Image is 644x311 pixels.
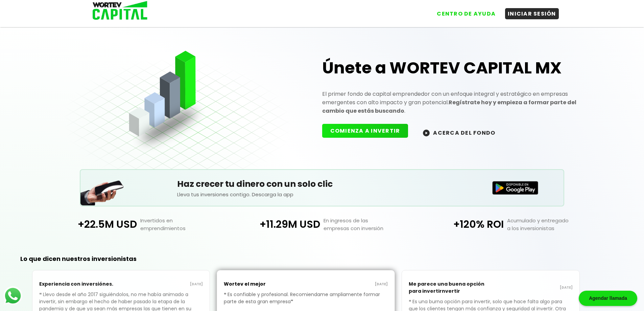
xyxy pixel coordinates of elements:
[224,291,228,298] span: ❝
[414,217,504,232] p: +120% ROI
[121,282,203,287] p: [DATE]
[230,217,320,232] p: +11.29M USD
[137,217,230,232] p: Invertidos en emprendimientos
[322,124,408,138] button: COMIENZA A INVERTIR
[498,3,559,19] a: INICIAR SESIÓN
[492,181,538,195] img: Disponible en Google Play
[177,191,467,198] p: Lleva tus inversiones contigo. Descarga la app
[47,217,137,232] p: +22.5M USD
[320,217,413,232] p: En ingresos de las empresas con inversión
[415,125,503,140] button: ACERCA DEL FONDO
[505,8,559,19] button: INICIAR SESIÓN
[491,285,573,290] p: [DATE]
[291,298,294,305] span: ❞
[39,291,43,298] span: ❝
[434,8,498,19] button: CENTRO DE AYUDA
[322,57,580,79] h1: Únete a WORTEV CAPITAL MX
[3,286,22,305] img: logos_whatsapp-icon.242b2217.svg
[409,277,491,298] p: Me parece una buena opción para invertirnvertir
[504,217,597,232] p: Acumulado y entregado a los inversionistas
[306,282,388,287] p: [DATE]
[427,3,498,19] a: CENTRO DE AYUDA
[322,128,415,136] a: COMIENZA A INVERTIR
[177,178,467,191] h5: Haz crecer tu dinero con un solo clic
[322,98,576,115] strong: Regístrate hoy y empieza a formar parte del cambio que estás buscando
[579,291,637,306] div: Agendar llamada
[409,298,412,305] span: ❝
[322,90,580,115] p: El primer fondo de capital emprendedor con un enfoque integral y estratégico en empresas emergent...
[224,277,306,291] p: Wortev el mejor
[423,130,430,136] img: wortev-capital-acerca-del-fondo
[80,172,124,205] img: Teléfono
[39,277,121,291] p: Experiencia con inversiónes.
